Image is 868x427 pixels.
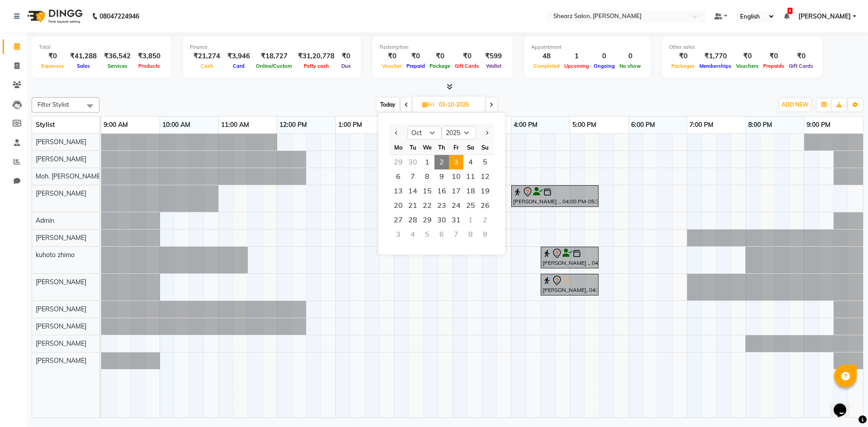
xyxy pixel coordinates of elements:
[254,63,294,69] span: Online/Custom
[391,184,406,198] div: Monday, October 13, 2025
[391,213,406,227] div: Monday, October 27, 2025
[420,184,434,198] div: Wednesday, October 15, 2025
[478,169,492,184] div: Sunday, October 12, 2025
[420,169,434,184] div: Wednesday, October 8, 2025
[427,63,453,69] span: Package
[531,63,562,69] span: Completed
[190,43,354,51] div: Finance
[478,155,492,169] span: 5
[391,140,406,155] div: Mo
[463,227,478,242] div: Saturday, November 8, 2025
[591,63,617,69] span: Ongoing
[478,227,492,242] div: Sunday, November 9, 2025
[36,322,86,330] span: [PERSON_NAME]
[406,140,420,155] div: Tu
[463,184,478,198] span: 18
[39,43,164,51] div: Total
[420,169,434,184] span: 8
[449,155,463,169] span: 3
[787,63,816,69] span: Gift Cards
[734,63,761,69] span: Vouchers
[434,198,449,213] span: 23
[434,198,449,213] div: Thursday, October 23, 2025
[380,51,404,61] div: ₹0
[23,4,85,29] img: logo
[449,213,463,227] div: Friday, October 31, 2025
[463,140,478,155] div: Sa
[406,213,420,227] span: 28
[406,155,420,169] div: Tuesday, September 30, 2025
[463,198,478,213] span: 25
[36,357,86,365] span: [PERSON_NAME]
[449,184,463,198] span: 17
[36,189,86,197] span: [PERSON_NAME]
[39,51,66,61] div: ₹0
[463,184,478,198] div: Saturday, October 18, 2025
[36,305,86,313] span: [PERSON_NAME]
[562,63,591,69] span: Upcoming
[406,198,420,213] div: Tuesday, October 21, 2025
[406,169,420,184] div: Tuesday, October 7, 2025
[434,169,449,184] div: Thursday, October 9, 2025
[420,198,434,213] span: 22
[512,187,598,206] div: [PERSON_NAME] ., 04:00 PM-05:30 PM, Touch up -upto 2 inch -Majirel
[782,101,808,108] span: ADD NEW
[404,63,427,69] span: Prepaid
[420,213,434,227] div: Wednesday, October 29, 2025
[629,118,657,131] a: 6:00 PM
[420,155,434,169] div: Wednesday, October 1, 2025
[39,63,66,69] span: Expenses
[478,184,492,198] span: 19
[434,213,449,227] span: 30
[100,51,134,61] div: ₹36,542
[302,63,331,69] span: Petty cash
[478,184,492,198] div: Sunday, October 19, 2025
[36,234,86,242] span: [PERSON_NAME]
[617,63,643,69] span: No show
[449,184,463,198] div: Friday, October 17, 2025
[406,169,420,184] span: 7
[36,216,54,225] span: Admin
[449,213,463,227] span: 31
[434,184,449,198] div: Thursday, October 16, 2025
[136,63,162,69] span: Products
[570,118,599,131] a: 5:00 PM
[617,51,643,61] div: 0
[761,63,787,69] span: Prepaids
[478,155,492,169] div: Sunday, October 5, 2025
[484,63,504,69] span: Wallet
[463,155,478,169] div: Saturday, October 4, 2025
[380,63,404,69] span: Voucher
[511,118,540,131] a: 4:00 PM
[483,126,491,140] button: Next month
[377,98,399,112] span: Today
[406,227,420,242] div: Tuesday, November 4, 2025
[478,169,492,184] span: 12
[36,155,86,163] span: [PERSON_NAME]
[254,51,294,61] div: ₹18,727
[66,51,100,61] div: ₹41,288
[294,51,338,61] div: ₹31,20,778
[449,198,463,213] span: 24
[406,184,420,198] span: 14
[562,51,591,61] div: 1
[463,169,478,184] div: Saturday, October 11, 2025
[434,155,449,169] span: 2
[231,63,247,69] span: Card
[669,51,697,61] div: ₹0
[463,169,478,184] span: 11
[697,51,734,61] div: ₹1,770
[38,101,69,108] span: Filter Stylist
[406,213,420,227] div: Tuesday, October 28, 2025
[339,63,353,69] span: Due
[463,213,478,227] div: Saturday, November 1, 2025
[404,51,427,61] div: ₹0
[406,184,420,198] div: Tuesday, October 14, 2025
[478,213,492,227] div: Sunday, November 2, 2025
[391,198,406,213] div: Monday, October 20, 2025
[453,63,481,69] span: Gift Cards
[391,169,406,184] span: 6
[669,63,697,69] span: Packages
[434,184,449,198] span: 16
[434,169,449,184] span: 9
